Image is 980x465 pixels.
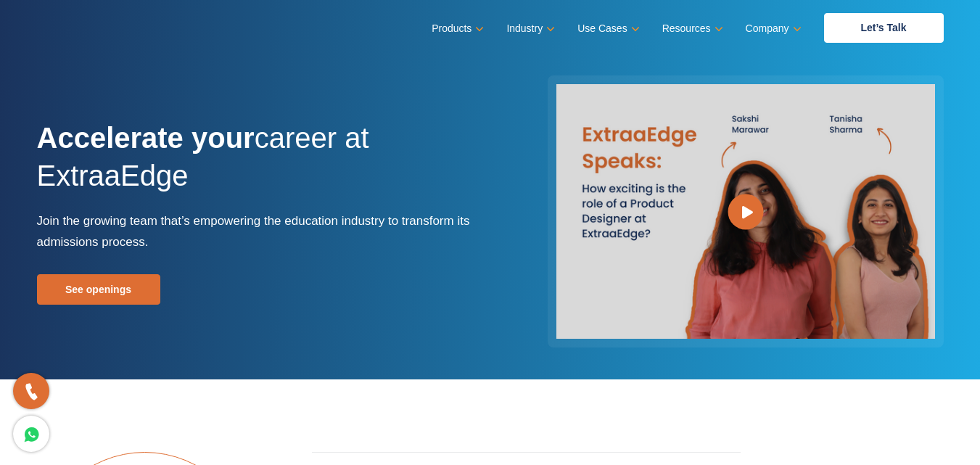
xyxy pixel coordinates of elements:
a: Company [746,18,799,39]
p: Join the growing team that’s empowering the education industry to transform its admissions process. [37,210,479,252]
a: Let’s Talk [824,13,944,43]
a: Resources [662,18,720,39]
h1: career at ExtraaEdge [37,119,479,210]
a: Industry [506,18,552,39]
a: Products [432,18,481,39]
a: See openings [37,274,160,305]
strong: Accelerate your [37,122,255,154]
a: Use Cases [577,18,636,39]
